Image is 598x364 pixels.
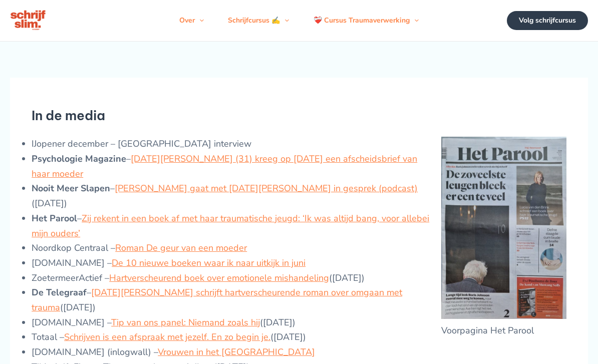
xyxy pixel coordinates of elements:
a: [PERSON_NAME] gaat met [DATE][PERSON_NAME] in gesprek (podcast) [115,182,418,194]
span: Menu schakelen [280,6,289,36]
a: Tip van ons panel: Niemand zoals hij [111,316,260,328]
a: ❤️‍🩹 Cursus TraumaverwerkingMenu schakelen [302,6,431,36]
li: – [32,152,566,181]
li: [DOMAIN_NAME] – [32,256,566,271]
a: Schrijven is een afspraak met jezelf. En zo begin je. [64,331,270,343]
li: [DOMAIN_NAME] – ([DATE]) [32,315,566,330]
a: Schrijfcursus ✍️Menu schakelen [216,6,301,36]
strong: Nooit Meer Slapen [32,182,110,194]
li: IJopener december – [GEOGRAPHIC_DATA] interview [32,137,566,152]
span: Menu schakelen [410,6,419,36]
a: [DATE][PERSON_NAME] (31) kreeg op [DATE] een afscheidsbrief van haar moeder [32,153,417,180]
img: schrijfcursus schrijfslim academy [10,9,47,32]
li: Noordkop Centraal – [32,241,566,256]
strong: Psychologie Magazine [32,153,126,165]
a: Hartverscheurend boek over emotionele mishandeling [109,272,329,284]
span: Menu schakelen [195,6,204,36]
li: – [32,211,566,241]
img: Voorpagina Parool Lucia van den Brink De geur van een moeder [441,137,566,318]
a: Vrouwen in het [GEOGRAPHIC_DATA] [158,346,315,358]
strong: Telegraaf [46,286,87,298]
li: – ([DATE]) [32,285,566,315]
a: Zij rekent in een boek af met haar traumatische jeugd: ‘Ik was altijd bang, voor allebei mijn oud... [32,212,429,239]
h1: In de media [32,108,566,123]
strong: De [32,286,44,298]
strong: Het Parool [32,212,77,224]
a: Volg schrijfcursus [507,11,588,30]
li: [DOMAIN_NAME] (inlogwall) – [32,345,566,360]
a: [DATE][PERSON_NAME] schrijft hartverscheurende roman over omgaan met trauma [32,286,402,313]
a: De 10 nieuwe boeken waar ik naar uitkijk in juni [112,257,306,269]
figcaption: Voorpagina Het Parool [441,323,566,338]
li: Totaal – ([DATE]) [32,330,566,345]
nav: Navigatie op de site: Menu [167,6,431,36]
a: Roman De geur van een moeder [115,242,247,254]
a: OverMenu schakelen [167,6,216,36]
li: – ([DATE]) [32,181,566,211]
li: ZoetermeerActief – ([DATE]) [32,271,566,286]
